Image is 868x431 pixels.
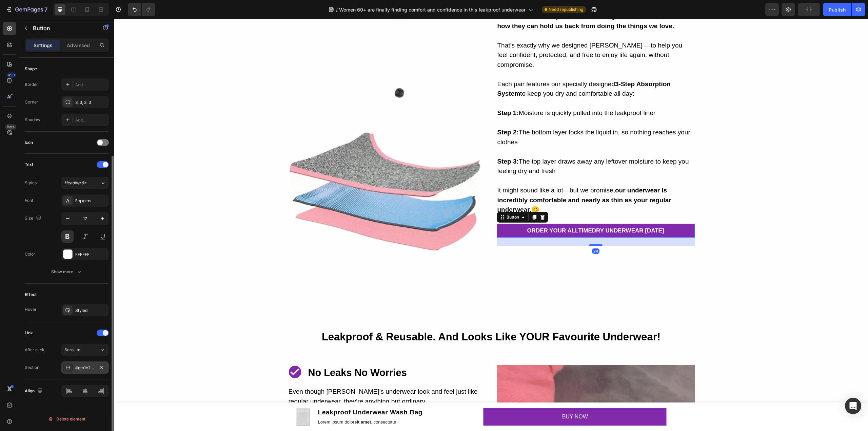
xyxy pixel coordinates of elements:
[25,347,44,353] div: After click
[383,109,580,128] p: The bottom layer locks the liquid in, so nothing reaches your clothes
[128,3,155,16] div: Undo/Redo
[44,5,47,14] p: 7
[114,19,868,431] iframe: Design area
[5,124,16,130] div: Beta
[240,400,257,406] strong: sit amet
[25,81,38,88] div: Border
[75,307,107,314] div: Styled
[25,414,109,425] button: Delete element
[75,198,107,204] div: Poppins
[51,268,83,275] div: Show more
[25,180,37,186] div: Styles
[61,344,109,356] button: Scroll to
[383,167,580,196] p: It might sound like a lot—but we promise, 😊
[75,99,107,106] div: 3, 3, 3, 3
[25,162,33,168] div: Text
[383,60,580,80] p: Each pair features our specially designed to keep you dry and comfortable all day:
[448,393,474,403] p: BUY NOW
[61,177,109,189] button: Heading 6*
[478,229,485,235] div: 24
[413,207,550,216] p: ORDER YOUR ALLTIMEDRY UNDERWEAR [DATE]
[25,99,38,105] div: Corner
[383,168,557,194] strong: our underwear is incredibly comfortable and nearly as thin as your regular underwear.
[174,310,580,327] h2: Leakproof & Reusable. And Looks Like YOUR Favourite Underwear!
[204,400,309,406] p: Lorem ipsum dolor , consectetur
[25,117,40,123] div: Shadow
[369,389,552,407] a: BUY NOW
[845,398,861,414] div: Open Intercom Messenger
[25,364,39,371] div: Section
[64,180,86,186] span: Heading 6*
[25,330,33,336] div: Link
[25,251,35,257] div: Color
[48,415,85,423] div: Delete element
[67,42,90,49] p: Advanced
[75,82,107,88] div: Add...
[25,66,37,72] div: Shape
[34,42,53,49] p: Settings
[336,6,338,13] span: /
[383,138,580,157] p: The top layer draws away any leftover moisture to keep you feeling dry and fresh
[25,266,109,278] button: Show more
[25,306,37,313] div: Hover
[3,3,51,16] button: 7
[25,139,33,146] div: Icon
[203,389,309,398] h1: Leakproof Underwear Wash Bag
[33,24,91,32] p: Button
[382,205,580,219] a: ORDER YOUR ALLTIMEDRY UNDERWEAR [DATE]
[75,117,107,123] div: Add...
[6,72,16,78] div: 450
[549,6,583,13] span: Need republishing
[25,292,37,298] div: Effect
[75,365,95,371] div: #gm1e2uoF0d
[383,139,405,146] strong: Step 3:
[391,195,406,201] div: Button
[64,347,80,352] span: Scroll to
[75,251,107,258] div: FFFFFF
[25,198,33,204] div: Font
[829,6,846,13] div: Publish
[174,368,371,387] p: Even though [PERSON_NAME]'s underwear look and feel just like regular underwear, they’re anything...
[823,3,851,16] button: Publish
[383,110,405,117] strong: Step 2:
[174,346,188,360] img: gempages_581928197117969240-4cd95b60-5508-4118-9599-5b46785c7178.png
[193,346,293,362] h2: No Leaks No Worries
[383,89,580,99] p: Moisture is quickly pulled into the leakproof liner
[25,214,43,223] div: Size
[25,387,44,396] div: Align
[383,22,580,51] p: That’s exactly why we designed [PERSON_NAME] —to help you feel confident, protected, and free to ...
[383,90,405,97] strong: Step 1:
[339,6,526,13] span: Women 60+ are finally finding comfort and confidence in this leakproof underwear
